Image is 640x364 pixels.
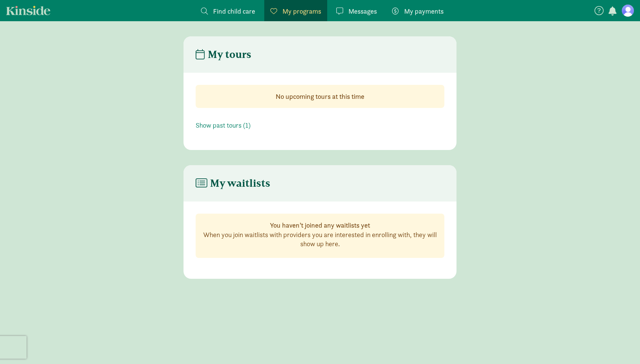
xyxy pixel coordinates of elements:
span: Messages [348,6,377,16]
h4: My tours [196,48,251,61]
span: My payments [404,6,444,16]
strong: No upcoming tours at this time [276,92,364,101]
span: My programs [282,6,321,16]
p: When you join waitlists with providers you are interested in enrolling with, they will show up here. [202,230,438,248]
h4: My waitlists [196,177,270,189]
strong: You haven’t joined any waitlists yet [270,221,370,230]
span: Find child care [213,6,255,16]
a: Show past tours (1) [196,121,251,130]
a: Kinside [6,6,50,15]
